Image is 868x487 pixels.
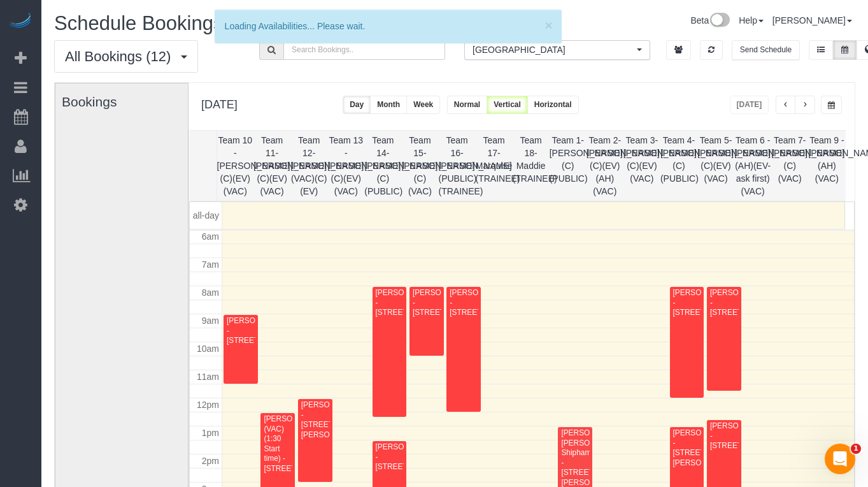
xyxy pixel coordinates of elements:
button: [DATE] [730,96,769,114]
th: Team 11- [PERSON_NAME] (C)(EV)(VAC) [253,131,290,201]
span: 6am [202,231,219,242]
th: Team 1- [PERSON_NAME] (C)(PUBLIC) [550,131,587,201]
div: [PERSON_NAME] - [STREET_ADDRESS] [449,288,478,317]
span: 8am [202,287,219,298]
div: [PERSON_NAME] - [STREET_ADDRESS][PERSON_NAME] [301,400,330,440]
th: Team 5- [PERSON_NAME] (C)(EV)(VAC) [697,131,734,201]
div: [PERSON_NAME] - [STREET_ADDRESS] [709,421,739,451]
input: Search Bookings.. [283,40,445,60]
th: Team 7- [PERSON_NAME] (C) (VAC) [771,131,808,201]
th: Team 4- [PERSON_NAME] (C)(PUBLIC) [660,131,697,201]
th: Team 10 - [PERSON_NAME] (C)(EV)(VAC) [217,131,253,201]
div: [PERSON_NAME] - [STREET_ADDRESS] [375,288,404,317]
th: Team 9 - [PERSON_NAME] (AH) (VAC) [808,131,845,201]
span: 7am [202,259,219,270]
th: Team 6 - [PERSON_NAME] (AH)(EV-ask first)(VAC) [734,131,771,201]
div: Loading Availabilities... Please wait. [225,20,551,33]
div: [PERSON_NAME] - [STREET_ADDRESS] [412,288,441,317]
button: Day [343,96,371,114]
span: 12pm [197,400,219,410]
iframe: Intercom live chat [825,444,855,474]
span: [GEOGRAPHIC_DATA] [473,43,634,56]
div: [PERSON_NAME] - [STREET_ADDRESS] [709,288,739,317]
span: 1 [851,444,861,454]
span: Schedule Bookings [54,12,223,34]
button: Month [370,96,407,114]
a: [PERSON_NAME] [772,15,852,25]
span: 2pm [202,456,219,466]
span: all-day [193,210,219,221]
th: Team 13 - [PERSON_NAME] (C)(EV)(VAC) [327,131,364,201]
th: Team 18- Maddie (TRAINEE) [513,131,550,201]
button: × [545,18,553,32]
div: [PERSON_NAME] - [STREET_ADDRESS] [226,316,255,345]
span: 11am [197,372,219,382]
button: Send Schedule [732,40,800,60]
img: New interface [709,13,730,29]
h2: [DATE] [201,96,238,112]
div: [PERSON_NAME] - [STREET_ADDRESS] [375,442,404,472]
button: Horizontal [527,96,579,114]
th: Team 2- [PERSON_NAME] (C)(EV)(AH)(VAC) [587,131,623,201]
div: [PERSON_NAME] - [STREET_ADDRESS][PERSON_NAME] [672,428,702,468]
button: [GEOGRAPHIC_DATA] [464,40,650,60]
th: Team 12- [PERSON_NAME] (VAC)(C)(EV) [290,131,327,201]
th: Team 16- [PERSON_NAME] (PUBLIC)(TRAINEE) [438,131,475,201]
th: Team 14- [PERSON_NAME] (C) (PUBLIC) [364,131,401,201]
th: Team 15- [PERSON_NAME] (C) (VAC) [401,131,438,201]
button: All Bookings (12) [54,40,198,73]
button: Week [406,96,440,114]
span: All Bookings (12) [65,48,177,64]
button: Vertical [487,96,528,114]
th: Team 17- Marquise (TRAINEE) [476,131,513,201]
img: Automaid Logo [8,13,33,31]
a: Beta [690,15,730,25]
span: 9am [202,316,219,326]
a: Help [739,15,764,25]
div: [PERSON_NAME] (VAC)(1:30 Start time) - [STREET_ADDRESS] [263,414,292,474]
ol: All Locations [464,40,650,60]
h3: Bookings [62,94,191,109]
span: 1pm [202,428,219,438]
div: [PERSON_NAME] - [STREET_ADDRESS] [672,288,702,317]
th: Team 3- [PERSON_NAME] (C)(EV)(VAC) [623,131,660,201]
button: Normal [447,96,487,114]
span: 10am [197,344,219,354]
